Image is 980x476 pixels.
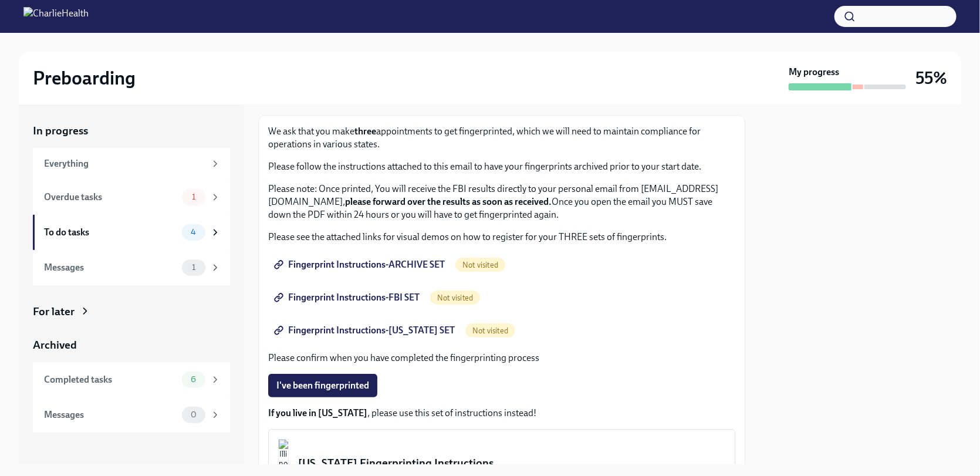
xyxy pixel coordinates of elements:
h3: 55% [915,67,947,89]
a: Messages1 [33,250,230,285]
button: I've been fingerprinted [268,374,377,397]
p: , please use this set of instructions instead! [268,407,735,420]
span: Fingerprint Instructions-ARCHIVE SET [276,259,445,271]
a: Fingerprint Instructions-ARCHIVE SET [268,253,453,276]
span: Not visited [430,293,480,302]
span: Not visited [455,261,505,269]
a: Fingerprint Instructions-[US_STATE] SET [268,319,463,342]
div: To do tasks [44,226,177,239]
a: Everything [33,148,230,180]
span: I've been fingerprinted [276,380,369,391]
a: Overdue tasks1 [33,180,230,215]
span: 1 [185,193,202,201]
a: Fingerprint Instructions-FBI SET [268,286,428,309]
a: To do tasks4 [33,215,230,250]
strong: If you live in [US_STATE] [268,407,367,418]
div: Overdue tasks [44,191,177,204]
span: Not visited [465,326,515,335]
div: Everything [44,157,205,170]
div: Messages [44,409,177,421]
h2: Preboarding [33,66,136,90]
span: 6 [184,375,203,384]
div: [US_STATE] Fingerprinting Instructions [298,455,725,471]
span: 4 [184,228,203,237]
a: Completed tasks6 [33,362,230,397]
span: Fingerprint Instructions-FBI SET [276,292,420,303]
img: CharlieHealth [23,7,89,26]
span: Fingerprint Instructions-[US_STATE] SET [276,325,455,336]
strong: three [354,126,376,137]
a: Archived [33,337,230,353]
a: In progress [33,123,230,139]
p: Please confirm when you have completed the fingerprinting process [268,352,735,364]
p: Please note: Once printed, You will receive the FBI results directly to your personal email from ... [268,183,735,221]
p: Please see the attached links for visual demos on how to register for your THREE sets of fingerpr... [268,231,735,244]
span: 1 [185,263,202,272]
p: Please follow the instructions attached to this email to have your fingerprints archived prior to... [268,160,735,173]
p: We ask that you make appointments to get fingerprinted, which we will need to maintain compliance... [268,125,735,151]
a: For later [33,304,230,319]
a: Messages0 [33,397,230,433]
strong: My progress [789,66,839,79]
div: Completed tasks [44,373,177,386]
strong: please forward over the results as soon as received. [345,196,552,207]
div: Messages [44,261,177,274]
span: 0 [184,410,204,419]
div: For later [33,304,75,319]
